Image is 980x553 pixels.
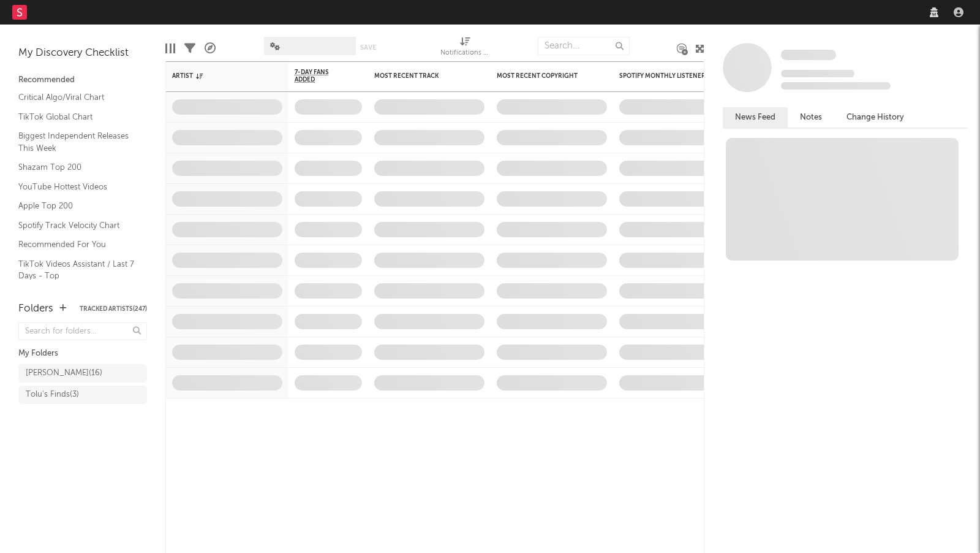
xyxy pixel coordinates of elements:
a: TikTok Global Chart [18,110,135,124]
div: My Folders [18,346,147,361]
div: Most Recent Copyright [497,72,589,80]
a: Recommended For You [18,238,135,251]
span: Some Artist [781,50,836,60]
a: Some Artist [781,49,836,61]
div: [PERSON_NAME] ( 16 ) [26,366,102,381]
a: [PERSON_NAME](16) [18,364,147,383]
a: Biggest Independent Releases This Week [18,129,135,154]
span: 0 fans last week [781,82,891,90]
div: Most Recent Track [374,72,466,80]
button: Change History [834,107,916,128]
button: Notes [788,107,834,128]
a: Apple Top 200 [18,199,135,213]
button: Tracked Artists(247) [80,306,147,312]
div: Edit Columns [165,31,175,66]
button: Save [360,44,376,51]
div: Spotify Monthly Listeners [619,72,711,80]
span: Tracking Since: [DATE] [781,70,854,77]
a: Spotify Track Velocity Chart [18,219,135,232]
a: TikTok Videos Assistant / Last 7 Days - Top [18,257,135,283]
div: Recommended [18,73,147,88]
div: Filters [184,31,195,66]
a: Shazam Top 200 [18,161,135,174]
input: Search for folders... [18,322,147,340]
a: Tolu's Finds(3) [18,386,147,404]
div: A&R Pipeline [205,31,216,66]
div: Artist [172,72,264,80]
input: Search... [538,37,630,55]
a: YouTube Hottest Videos [18,180,135,194]
div: Tolu's Finds ( 3 ) [26,387,79,402]
div: Folders [18,302,53,316]
div: My Discovery Checklist [18,46,147,61]
div: Notifications (Artist) [440,31,489,66]
span: 7-Day Fans Added [295,69,344,83]
a: Critical Algo/Viral Chart [18,91,135,104]
div: Notifications (Artist) [440,46,489,61]
button: News Feed [723,107,788,128]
